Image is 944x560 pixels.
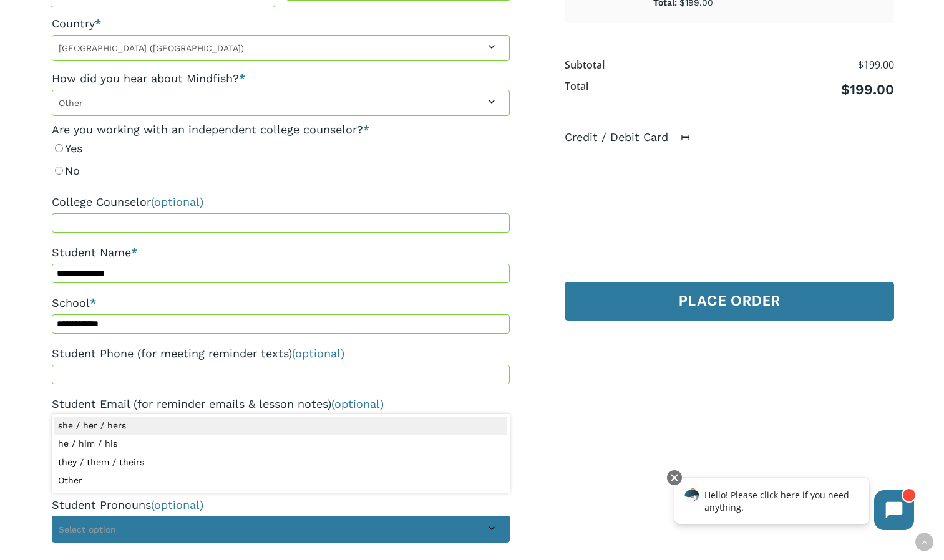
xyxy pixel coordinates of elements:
[674,130,697,145] img: Credit / Debit Card
[52,160,510,182] label: No
[661,468,927,543] iframe: Chatbot
[363,123,369,136] abbr: required
[52,137,510,160] label: Yes
[52,12,510,35] label: Country
[52,241,510,264] label: Student Name
[858,58,894,72] bdi: 199.00
[151,195,203,208] span: (optional)
[151,498,203,511] span: (optional)
[55,144,63,152] input: Yes
[565,76,588,100] th: Total
[565,282,894,321] button: Place order
[841,82,850,97] span: $
[858,58,864,72] span: $
[52,122,369,137] legend: Are you working with an independent college counselor?
[59,524,116,534] span: Select option
[52,90,510,116] span: Other
[54,417,507,435] li: she / her / hers
[52,67,510,90] label: How did you hear about Mindfish?
[52,393,510,415] label: Student Email (for reminder emails & lesson notes)
[55,167,63,175] input: No
[54,453,507,472] li: they / them / theirs
[52,39,509,57] span: United States (US)
[52,191,510,213] label: College Counselor
[565,130,703,143] label: Credit / Debit Card
[52,494,510,516] label: Student Pronouns
[52,94,509,112] span: Other
[54,471,507,490] li: Other
[565,55,605,76] th: Subtotal
[52,342,510,365] label: Student Phone (for meeting reminder texts)
[52,35,510,61] span: Country
[331,397,384,410] span: (optional)
[573,157,880,261] iframe: Secure payment input frame
[54,435,507,453] li: he / him / his
[841,82,894,97] bdi: 199.00
[52,292,510,314] label: School
[292,347,344,360] span: (optional)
